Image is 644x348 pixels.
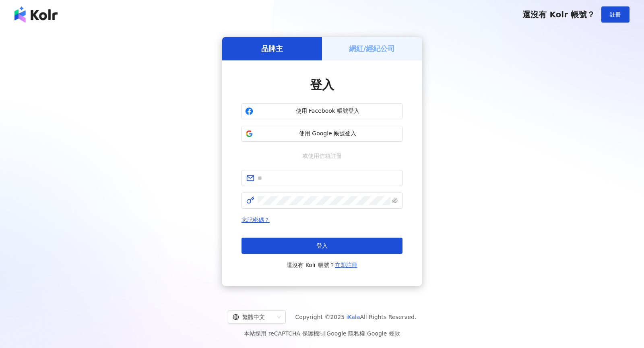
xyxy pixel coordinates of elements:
a: iKala [347,314,360,320]
span: 本站採用 reCAPTCHA 保護機制 [244,329,400,338]
a: Google 條款 [367,330,400,337]
a: 忘記密碼？ [242,217,270,223]
span: | [325,330,327,337]
span: 註冊 [610,11,621,18]
span: 登入 [316,242,328,249]
button: 登入 [242,238,402,254]
div: 繁體中文 [233,311,274,323]
span: Copyright © 2025 All Rights Reserved. [295,312,417,322]
button: 註冊 [601,6,630,23]
span: 還沒有 Kolr 帳號？ [287,260,357,270]
h5: 品牌主 [261,43,283,54]
button: 使用 Google 帳號登入 [242,126,402,142]
span: eye-invisible [392,198,398,203]
span: 使用 Facebook 帳號登入 [256,107,399,115]
span: 還沒有 Kolr 帳號？ [522,10,595,19]
h5: 網紅/經紀公司 [349,43,395,54]
button: 使用 Facebook 帳號登入 [242,103,402,119]
img: logo [14,6,58,23]
span: | [365,330,367,337]
span: 使用 Google 帳號登入 [256,130,399,138]
a: Google 隱私權 [326,330,365,337]
a: 立即註冊 [335,262,357,268]
span: 或使用信箱註冊 [297,151,347,160]
span: 登入 [310,78,334,92]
